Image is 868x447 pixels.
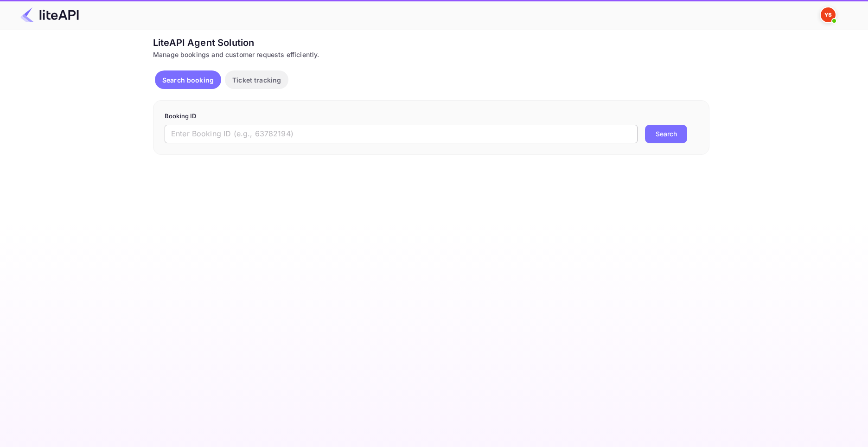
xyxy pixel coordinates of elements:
img: LiteAPI Logo [20,7,79,22]
button: Search [645,125,687,143]
div: Manage bookings and customer requests efficiently. [153,50,709,59]
p: Booking ID [165,112,698,121]
img: Yandex Support [821,7,836,22]
p: Ticket tracking [232,75,281,85]
input: Enter Booking ID (e.g., 63782194) [165,125,638,143]
p: Search booking [162,75,214,85]
div: LiteAPI Agent Solution [153,36,709,50]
